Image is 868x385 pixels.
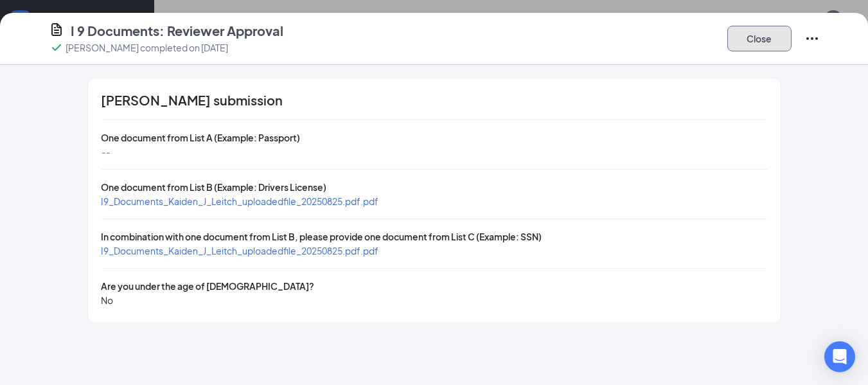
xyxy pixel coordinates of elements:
[101,181,326,193] span: One document from List B (Example: Drivers License)
[49,40,64,55] svg: Checkmark
[804,31,820,46] svg: Ellipses
[49,22,64,37] svg: CustomFormIcon
[101,94,283,107] span: [PERSON_NAME] submission
[71,22,283,40] h4: I 9 Documents: Reviewer Approval
[101,132,300,143] span: One document from List A (Example: Passport)
[824,341,855,372] div: Open Intercom Messenger
[101,231,542,242] span: In combination with one document from List B, please provide one document from List C (Example: SSN)
[101,280,314,292] span: Are you under the age of [DEMOGRAPHIC_DATA]?
[101,294,113,306] span: No
[101,245,378,256] a: I9_Documents_Kaiden_J_Leitch_uploadedfile_20250825.pdf.pdf
[101,146,110,157] span: --
[66,41,228,54] p: [PERSON_NAME] completed on [DATE]
[727,26,792,51] button: Close
[101,195,378,207] a: I9_Documents_Kaiden_J_Leitch_uploadedfile_20250825.pdf.pdf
